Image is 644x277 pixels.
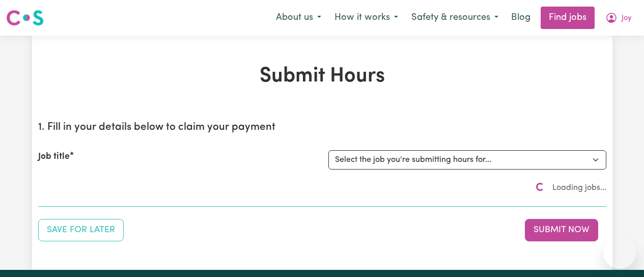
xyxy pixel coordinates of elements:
[6,6,44,30] a: Careseekers logo
[552,182,606,194] span: Loading jobs...
[38,121,606,134] h2: 1. Fill in your details below to claim your payment
[405,7,505,29] button: Safety & resources
[38,219,124,241] button: Save your job report
[328,7,405,29] button: How it works
[505,7,537,29] a: Blog
[599,7,638,29] button: My Account
[622,13,631,24] span: Joy
[603,236,636,269] iframe: Button to launch messaging window
[541,7,595,29] a: Find jobs
[525,219,598,241] button: Submit your job report
[269,7,328,29] button: About us
[38,150,70,163] label: Job title
[38,64,606,89] h1: Submit Hours
[6,9,44,27] img: Careseekers logo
